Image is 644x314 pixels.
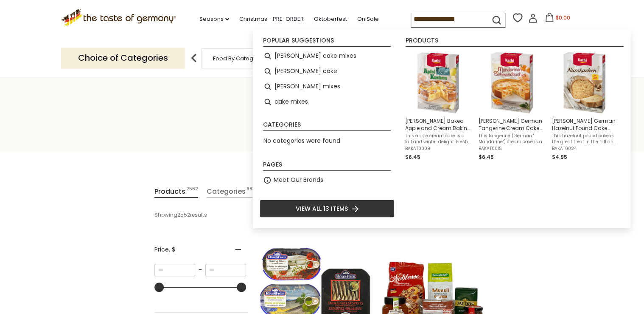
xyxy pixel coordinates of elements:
li: Pages [263,161,391,171]
h1: Search results [26,116,618,135]
div: Instant Search Results [253,29,630,228]
a: Food By Category [213,55,262,62]
a: [PERSON_NAME] German Tangerine Cream Cake Mix, 16.2 ozThis tangerine (German " Mandarine") cream ... [479,52,545,161]
span: [PERSON_NAME] German Tangerine Cream Cake Mix, 16.2 oz [479,117,545,132]
span: , $ [169,245,175,254]
span: $0.00 [556,14,570,21]
span: 66 [246,186,252,197]
span: No categories were found [263,136,340,145]
button: $0.00 [539,13,575,25]
a: Seasons [199,14,229,24]
a: Oktoberfest [314,14,347,24]
li: Popular suggestions [263,37,391,47]
a: On Sale [357,14,379,24]
li: Kathi German Hazelnut Pound Cake with Nougat Glaze, Baking Mix, 15.8 oz [549,48,622,165]
span: BAKAT0009 [405,146,472,152]
span: BAKAT0024 [552,146,619,152]
li: cake mixes [260,94,394,110]
span: BAKAT0015 [479,146,545,152]
li: Kathi German Tangerine Cream Cake Mix, 16.2 oz [475,48,549,165]
div: Showing results [154,208,360,222]
span: Price [154,245,175,254]
span: View all 13 items [296,204,348,213]
span: [PERSON_NAME] German Hazelnut Pound Cake with Nougat Glaze, Baking Mix, 15.8 oz [552,117,619,132]
li: Products [406,37,624,47]
span: This tangerine (German " Mandarine") cream cake is an all year favorite dessert. Use fresh or can... [479,133,545,145]
input: Maximum value [205,264,246,276]
span: This hazelnut pound cake is the great treat in the fall and winter. [PERSON_NAME] pound cake with... [552,133,619,145]
span: $6.45 [479,153,494,161]
li: Categories [263,122,391,131]
li: Meet Our Brands [260,173,394,188]
img: previous arrow [185,50,202,67]
span: This apple cream cake is a fall and winter delight. Fresh, baked or roasted apples, embedded in a... [405,133,472,145]
a: Christmas - PRE-ORDER [239,14,304,24]
span: $4.95 [552,153,567,161]
span: – [195,266,205,274]
a: [PERSON_NAME] Baked Apple and Cream Baking Mix, 13.0 ozThis apple cream cake is a fall and winter... [405,52,472,161]
a: [PERSON_NAME] German Hazelnut Pound Cake with Nougat Glaze, Baking Mix, 15.8 ozThis hazelnut poun... [552,52,619,161]
a: Meet Our Brands [274,175,323,185]
a: View Categories Tab [207,186,252,198]
a: View Products Tab [154,186,198,198]
li: Kathi Baked Apple and Cream Baking Mix, 13.0 oz [402,48,475,165]
li: View all 13 items [260,200,394,218]
span: [PERSON_NAME] Baked Apple and Cream Baking Mix, 13.0 oz [405,117,472,132]
b: 2552 [177,211,190,219]
li: kathi cake [260,64,394,79]
span: 2552 [186,186,198,197]
span: $6.45 [405,153,420,161]
p: Choice of Categories [61,48,185,68]
li: kathi mixes [260,79,394,94]
li: kathi cake mixes [260,48,394,64]
input: Minimum value [154,264,195,276]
